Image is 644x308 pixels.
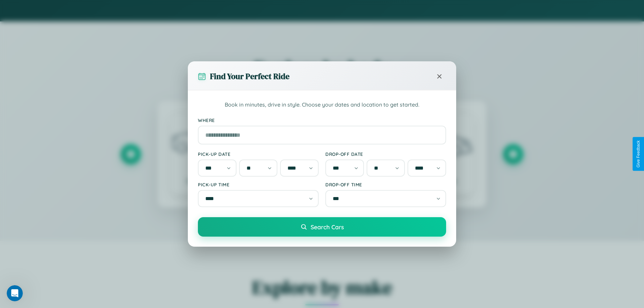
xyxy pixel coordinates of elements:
[311,223,344,231] span: Search Cars
[210,71,289,82] h3: Find Your Perfect Ride
[198,217,446,237] button: Search Cars
[198,101,446,109] p: Book in minutes, drive in style. Choose your dates and location to get started.
[198,117,446,123] label: Where
[325,182,446,187] label: Drop-off Time
[198,182,319,187] label: Pick-up Time
[198,151,319,157] label: Pick-up Date
[325,151,446,157] label: Drop-off Date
